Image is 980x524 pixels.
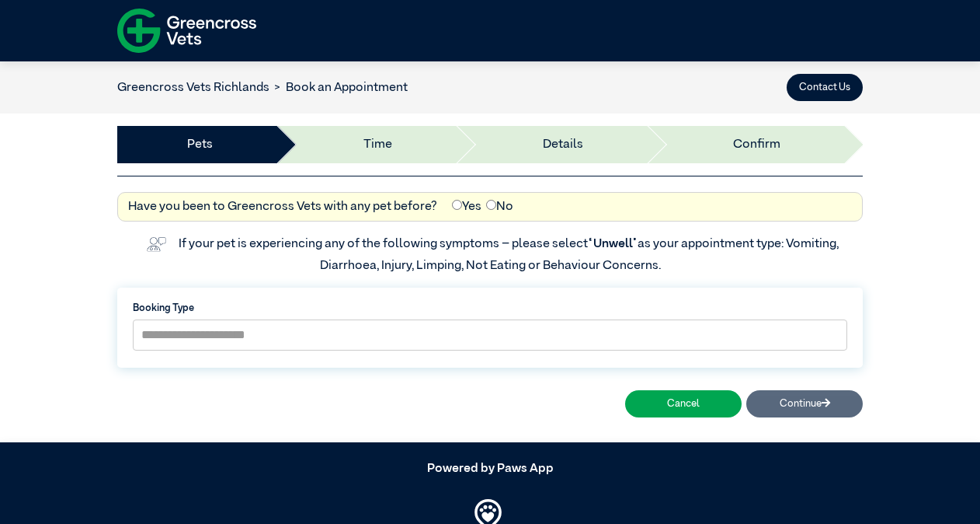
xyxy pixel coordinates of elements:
[452,200,462,210] input: Yes
[486,197,513,216] label: No
[787,74,863,101] button: Contact Us
[117,462,863,477] h5: Powered by Paws App
[128,197,437,216] label: Have you been to Greencross Vets with any pet before?
[117,82,269,94] a: Greencross Vets Richlands
[269,79,408,97] li: Book an Appointment
[625,390,742,417] button: Cancel
[452,197,481,216] label: Yes
[141,232,171,257] img: vet
[486,200,496,210] input: No
[187,135,213,154] a: Pets
[117,79,408,97] nav: breadcrumb
[133,301,847,316] label: Booking Type
[588,238,638,250] span: “Unwell”
[117,4,256,58] img: f-logo
[179,238,841,272] label: If your pet is experiencing any of the following symptoms – please select as your appointment typ...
